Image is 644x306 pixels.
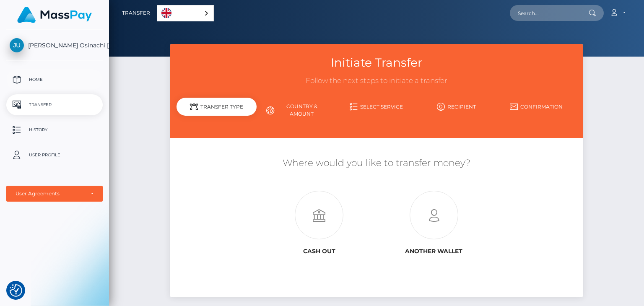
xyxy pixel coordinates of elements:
[257,99,337,121] a: Country & Amount
[6,69,103,90] a: Home
[157,5,214,21] aside: Language selected: English
[17,7,92,23] img: MassPay
[496,99,576,114] a: Confirmation
[10,284,22,297] button: Consent Preferences
[510,5,589,21] input: Search...
[10,124,99,136] p: History
[337,99,417,114] a: Select Service
[177,157,576,170] h5: Where would you like to transfer money?
[6,94,103,115] a: Transfer
[177,76,576,86] h3: Follow the next steps to initiate a transfer
[6,41,103,49] span: [PERSON_NAME] Osinachi [PERSON_NAME]
[6,119,103,140] a: History
[157,5,214,21] div: Language
[16,190,84,197] div: User Agreements
[6,186,103,202] button: User Agreements
[383,248,485,255] h6: Another wallet
[10,149,99,161] p: User Profile
[6,145,103,166] a: User Profile
[10,284,22,297] img: Revisit consent button
[122,4,150,22] a: Transfer
[268,248,370,255] h6: Cash out
[10,73,99,86] p: Home
[416,99,496,114] a: Recipient
[157,5,213,21] a: English
[177,98,257,116] div: Transfer Type
[177,54,576,71] h3: Initiate Transfer
[10,99,99,111] p: Transfer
